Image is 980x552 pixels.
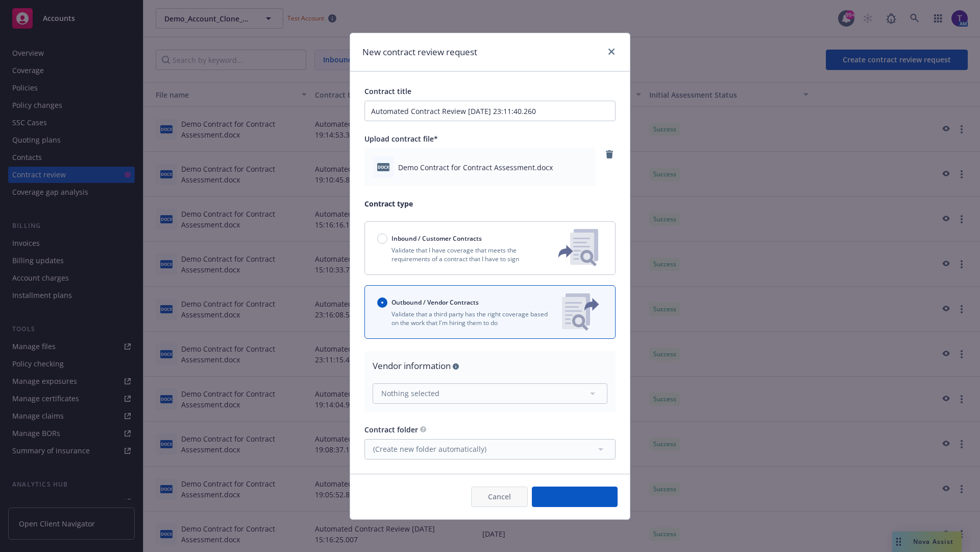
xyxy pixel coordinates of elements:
span: Outbound / Vendor Contracts [391,298,479,307]
span: Demo Contract for Contract Assessment.docx [398,162,553,173]
button: Create request [532,487,618,507]
span: Cancel [488,492,511,501]
a: close [605,45,618,58]
h1: New contract review request [362,45,477,59]
input: Enter a title for this contract [364,101,616,121]
span: Contract folder [364,425,418,434]
input: Inbound / Customer Contracts [377,234,387,244]
div: Vendor information [373,359,607,373]
button: Inbound / Customer ContractsValidate that I have coverage that meets the requirements of a contra... [364,221,616,275]
button: Outbound / Vendor ContractsValidate that a third party has the right coverage based on the work t... [364,285,616,339]
span: Create request [549,492,601,501]
button: (Create new folder automatically) [364,439,616,459]
p: Validate that a third party has the right coverage based on the work that I'm hiring them to do [377,310,554,327]
span: (Create new folder automatically) [373,444,486,454]
input: Outbound / Vendor Contracts [377,297,387,308]
button: Cancel [471,487,528,507]
span: docx [377,163,389,171]
a: remove [603,148,616,160]
p: Validate that I have coverage that meets the requirements of a contract that I have to sign [377,246,542,263]
span: Upload contract file* [364,134,438,144]
span: Contract title [364,86,411,96]
button: Nothing selected [373,383,607,404]
p: Contract type [364,198,616,209]
span: Inbound / Customer Contracts [391,234,482,243]
span: Nothing selected [381,388,439,399]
